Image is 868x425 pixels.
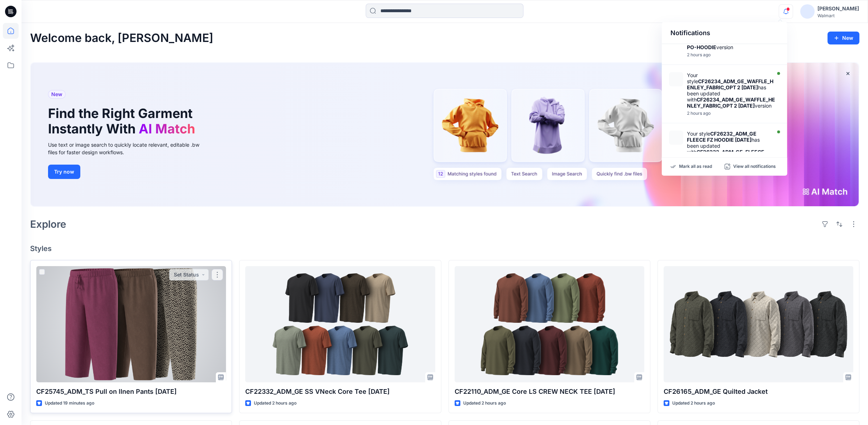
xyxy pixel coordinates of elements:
[687,38,767,50] strong: CF26230_ADM_GE-FLEECE-PO-HOODIE
[455,266,644,382] a: CF22110_ADM_GE Core LS CREW NECK TEE 04OCT25
[687,149,767,161] strong: CF26232_ADM_GE-FLEECE-FZ-HODDIE-
[254,400,297,407] p: Updated 2 hours ago
[669,131,683,145] img: CF26232_ADM_GE-FLEECE-FZ-HODDIE-
[827,32,859,44] button: New
[687,96,775,109] strong: CF26234_ADM_GE_WAFFLE_HENLEY_FABRIC_OPT 2 [DATE]
[36,387,226,397] p: CF25745_ADM_TS Pull on lInen Pants [DATE]
[687,52,769,57] div: Monday, October 13, 2025 14:50
[687,131,756,143] strong: CF26232_ADM_GE FLEECE FZ HOODIE [DATE]
[139,121,195,137] span: AI Match
[30,218,66,230] h2: Explore
[45,400,94,407] p: Updated 19 minutes ago
[30,32,213,45] h2: Welcome back, [PERSON_NAME]
[687,78,773,90] strong: CF26234_ADM_GE_WAFFLE_HENLEY_FABRIC_OPT 2 [DATE]
[48,141,209,156] div: Use text or image search to quickly locate relevant, editable .bw files for faster design workflows.
[817,13,859,18] div: Walmart
[455,387,644,397] p: CF22110_ADM_GE Core LS CREW NECK TEE [DATE]
[664,266,853,382] a: CF26165_ADM_GE Quilted Jacket
[687,111,776,116] div: Monday, October 13, 2025 14:47
[36,266,226,382] a: CF25745_ADM_TS Pull on lInen Pants 13OCT25
[800,4,815,19] img: avatar
[48,106,199,137] h1: Find the Right Garment Instantly With
[245,266,435,382] a: CF22332_ADM_GE SS VNeck Core Tee 09OCT25
[672,400,715,407] p: Updated 2 hours ago
[48,165,80,179] button: Try now
[30,244,859,253] h4: Styles
[817,4,859,13] div: [PERSON_NAME]
[687,20,769,50] div: Your style has been updated with version
[733,164,776,170] p: View all notifications
[662,22,787,44] div: Notifications
[687,131,769,161] div: Your style has been updated with version
[664,387,853,397] p: CF26165_ADM_GE Quilted Jacket
[245,387,435,397] p: CF22332_ADM_GE SS VNeck Core Tee [DATE]
[463,400,506,407] p: Updated 2 hours ago
[669,72,683,86] img: CF26234_ADM_GE_WAFFLE_HENLEY_FABRIC_OPT 2 10OCT25
[679,164,712,170] p: Mark all as read
[51,90,62,99] span: New
[687,72,776,109] div: Your style has been updated with version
